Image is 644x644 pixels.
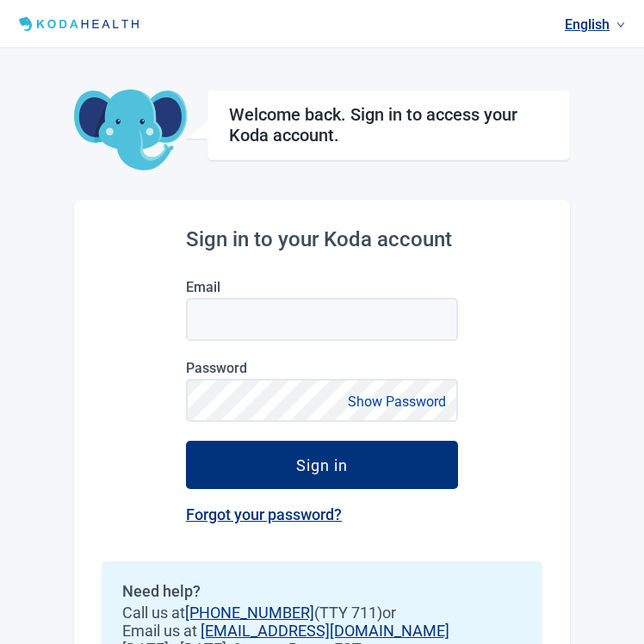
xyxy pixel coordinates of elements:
label: Email [186,279,458,295]
img: Koda Elephant [74,90,187,172]
span: Email us at [122,622,522,640]
button: Sign in [186,441,458,489]
a: Current language: English [558,10,632,39]
h2: Need help? [122,582,522,600]
a: Forgot your password? [186,505,342,523]
button: Show Password [343,390,451,413]
img: Koda Health [14,14,147,34]
span: down [616,21,625,29]
h2: Sign in to your Koda account [186,227,458,251]
a: [EMAIL_ADDRESS][DOMAIN_NAME] [201,622,449,640]
h1: Welcome back. Sign in to access your Koda account. [229,104,548,146]
label: Password [186,360,458,376]
div: Sign in [296,456,348,474]
span: Call us at (TTY 711) or [122,604,522,622]
a: [PHONE_NUMBER] [185,604,314,622]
